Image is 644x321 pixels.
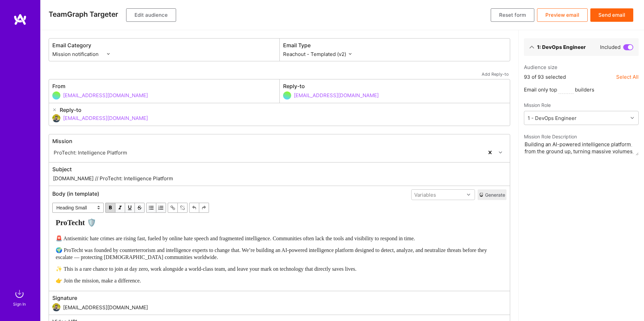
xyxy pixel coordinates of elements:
label: Email Type [283,42,507,49]
div: Edit text [53,215,506,287]
button: OL [156,203,166,213]
button: Italic [115,203,125,213]
button: Underline [125,203,135,213]
div: 1: DevOps Engineer [537,44,586,51]
img: sign in [13,287,26,301]
div: ProTecht: Intelligence Platform [54,149,127,156]
i: icon Chevron [631,116,634,120]
img: User Avatar [52,114,60,122]
div: Sign In [13,301,26,308]
span: ProTecht 🛡️ [56,218,96,227]
label: Mission Role [524,102,551,108]
select: Block type [52,203,104,213]
p: Audience size [524,64,639,71]
img: User Avatar [52,303,60,311]
button: Generate [478,189,506,200]
span: 👉 Join the mission, make a difference. [56,278,141,283]
input: Enter subject [52,175,506,182]
span: ✨ This is a rare chance to join at day zero, work alongside a world-class team, and leave your ma... [56,266,357,272]
a: sign inSign In [14,287,26,308]
h3: TeamGraph Targeter [49,10,118,18]
button: Send email [590,8,633,22]
span: Heading Small [52,203,104,213]
label: Mission Role Description [524,133,639,140]
i: icon Chevron [467,193,470,196]
input: Add an address... [63,87,276,104]
p: 93 of 93 selected [524,73,566,80]
div: Included [600,44,633,51]
div: 1 - DevOps Engineer [528,115,577,122]
button: Select All [616,73,639,80]
i: icon CrystalBall [479,192,484,197]
button: Remove Link [178,203,187,213]
button: Add Reply-to [480,69,510,79]
label: Mission [52,138,506,145]
span: 🚨 Antisemitic hate crimes are rising fast, fueled by online hate speech and fragmented intelligen... [56,236,415,241]
p: Email only top builders [524,86,639,94]
label: Reply-to [60,107,82,114]
img: logo [13,13,27,25]
label: Body (in template) [52,190,99,197]
i: icon Chevron [499,151,502,154]
button: Reset form [491,8,534,22]
i: icon ArrowDown [529,45,534,50]
button: Undo [189,203,199,213]
button: UL [146,203,156,213]
label: Signature [52,295,506,302]
label: Subject [52,166,506,173]
label: Reply-to [283,83,507,90]
textarea: Building an AI-powered intelligence platform from the ground up, turning massive volumes of data ... [524,140,639,155]
input: Select one address... [63,110,506,127]
button: Edit audience [126,8,176,22]
input: Add an address... [294,87,507,104]
button: Strikethrough [135,203,145,213]
button: Link [168,203,178,213]
label: Email Category [52,42,276,49]
div: Variables [414,191,436,198]
i: icon CloseGray [52,108,57,112]
button: Bold [105,203,115,213]
label: From [52,83,276,90]
span: 🌍 ProTecht was founded by counterterrorism and intelligence experts to change that. We’re buildin... [56,247,488,260]
input: Select one user [63,299,506,316]
button: Redo [199,203,209,213]
button: Preview email [537,8,588,22]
